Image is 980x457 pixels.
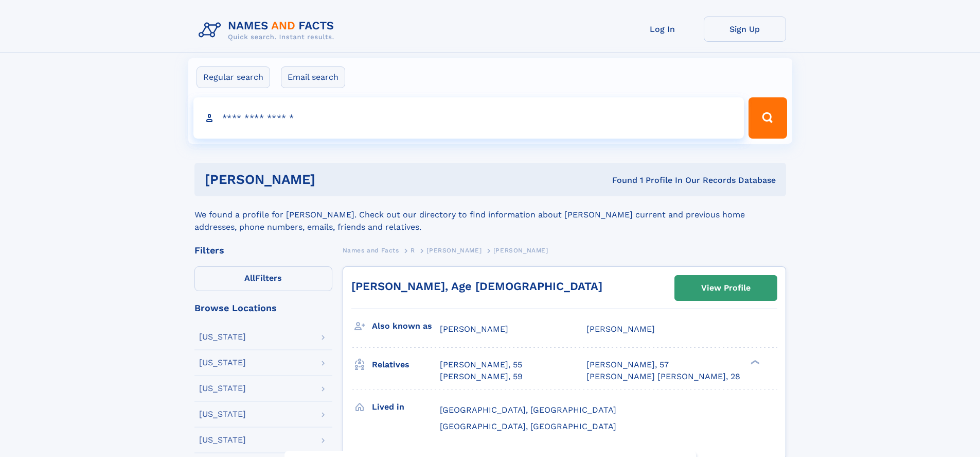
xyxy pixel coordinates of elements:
[426,244,482,257] a: [PERSON_NAME]
[621,16,704,42] a: Log In
[193,97,744,139] input: search input
[244,273,255,283] span: All
[701,276,751,300] div: View Profile
[199,436,246,444] div: [US_STATE]
[194,16,343,44] img: Logo Names and Facts
[586,371,740,382] a: [PERSON_NAME] [PERSON_NAME], 28
[748,359,760,366] div: ❯
[199,410,246,418] div: [US_STATE]
[586,359,669,370] a: [PERSON_NAME], 57
[197,66,270,88] label: Regular search
[749,97,787,139] button: Search Button
[205,173,464,186] h1: [PERSON_NAME]
[194,303,332,313] div: Browse Locations
[351,280,602,293] a: [PERSON_NAME], Age [DEMOGRAPHIC_DATA]
[343,244,399,257] a: Names and Facts
[440,324,508,334] span: [PERSON_NAME]
[440,421,616,431] span: [GEOGRAPHIC_DATA], [GEOGRAPHIC_DATA]
[493,247,548,254] span: [PERSON_NAME]
[411,247,415,254] span: R
[199,333,246,341] div: [US_STATE]
[440,359,522,370] a: [PERSON_NAME], 55
[426,247,482,254] span: [PERSON_NAME]
[440,405,616,415] span: [GEOGRAPHIC_DATA], [GEOGRAPHIC_DATA]
[411,244,415,257] a: R
[440,371,523,382] a: [PERSON_NAME], 59
[194,196,786,233] div: We found a profile for [PERSON_NAME]. Check out our directory to find information about [PERSON_N...
[199,384,246,393] div: [US_STATE]
[372,317,440,335] h3: Also known as
[372,356,440,374] h3: Relatives
[372,398,440,416] h3: Lived in
[281,66,345,88] label: Email search
[586,324,655,334] span: [PERSON_NAME]
[704,16,786,42] a: Sign Up
[464,175,776,186] div: Found 1 Profile In Our Records Database
[675,276,777,300] a: View Profile
[194,246,332,255] div: Filters
[194,266,332,291] label: Filters
[199,359,246,367] div: [US_STATE]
